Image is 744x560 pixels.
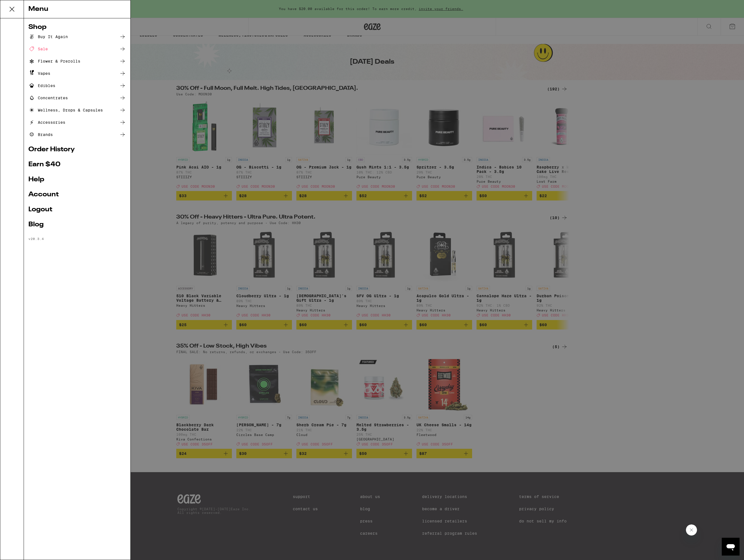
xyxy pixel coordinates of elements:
[28,191,126,198] a: Account
[28,70,126,77] a: Vapes
[28,82,126,89] a: Edibles
[28,161,126,168] a: Earn $ 40
[28,206,126,213] a: Logout
[3,4,40,8] span: Hi. Need any help?
[28,58,80,65] div: Flower & Prerolls
[28,95,68,101] div: Concentrates
[28,46,126,52] a: Sale
[28,33,126,40] a: Buy It Again
[28,237,44,241] span: v 20.3.4
[28,131,53,138] div: Brands
[28,119,126,126] a: Accessories
[28,33,68,40] div: Buy It Again
[24,0,130,18] div: Menu
[28,107,126,113] a: Wellness, Drops & Capsules
[722,538,740,556] iframe: Button to launch messaging window
[28,24,126,31] a: Shop
[28,46,48,52] div: Sale
[28,82,55,89] div: Edibles
[28,95,126,101] a: Concentrates
[28,119,65,126] div: Accessories
[686,524,697,536] iframe: Close message
[28,146,126,153] a: Order History
[28,176,126,183] a: Help
[28,131,126,138] a: Brands
[28,221,126,228] a: Blog
[28,70,50,77] div: Vapes
[28,107,103,113] div: Wellness, Drops & Capsules
[28,58,126,65] a: Flower & Prerolls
